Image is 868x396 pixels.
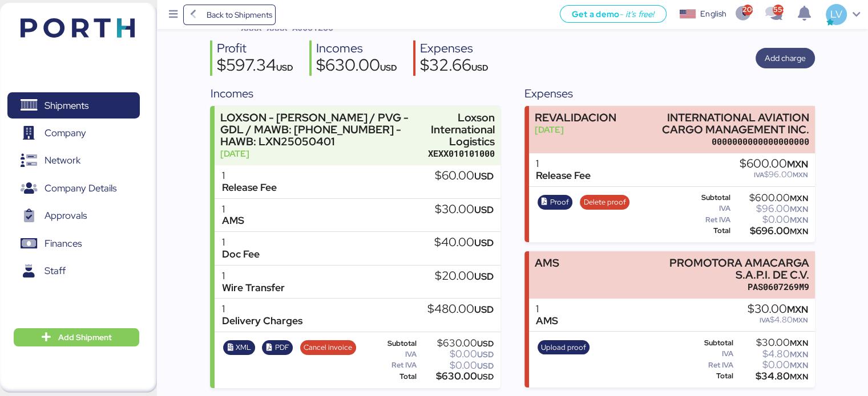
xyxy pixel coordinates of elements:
span: MXN [790,215,808,225]
div: Subtotal [370,340,417,348]
div: 1 [536,303,558,315]
div: $630.00 [419,339,494,348]
span: MXN [790,338,808,348]
span: MXN [790,371,808,382]
span: USD [474,236,494,249]
a: Company Details [7,175,140,202]
div: $30.00 [736,338,808,347]
button: Upload proof [538,340,590,355]
div: Total [370,373,417,381]
div: XEXX010101000 [428,148,495,160]
span: IVA [760,316,770,325]
div: 1 [221,270,284,282]
div: Subtotal [685,339,734,347]
a: Shipments [7,92,140,119]
div: Ret IVA [685,361,734,369]
span: Company Details [45,180,116,197]
div: [DATE] [220,148,423,160]
div: $0.00 [419,350,494,358]
button: Proof [538,195,573,210]
div: Release Fee [536,170,591,182]
span: IVA [754,170,764,179]
span: MXN [790,193,808,203]
div: $40.00 [434,236,494,249]
div: INTERNATIONAL AVIATION CARGO MANAGEMENT INC. [644,112,809,136]
div: Subtotal [685,194,730,202]
span: Add charge [765,51,806,65]
button: XML [223,340,255,355]
div: $480.00 [427,303,494,316]
div: AMS [221,215,244,227]
div: PROMOTORA AMACARGA S.A.P.I. DE C.V. [644,257,809,281]
div: Expenses [420,40,488,57]
div: Total [685,227,730,235]
div: 1 [221,236,259,248]
div: $96.00 [740,170,808,179]
span: MXN [787,303,808,316]
span: MXN [793,316,808,325]
span: LV [830,7,842,22]
div: $32.66 [420,57,488,76]
span: MXN [790,349,808,360]
div: [DATE] [535,124,616,136]
button: Add charge [756,48,815,68]
div: $696.00 [733,227,808,235]
span: Cancel invoice [304,341,352,354]
span: USD [474,203,494,216]
span: MXN [790,360,808,370]
div: $600.00 [740,158,808,170]
span: USD [474,270,494,283]
div: $20.00 [435,270,494,283]
span: USD [477,371,494,382]
div: IVA [685,350,734,358]
div: $597.34 [217,57,293,76]
span: Company [45,125,86,141]
div: $30.00 [748,303,808,316]
div: Doc Fee [221,248,259,260]
span: Upload proof [541,341,586,354]
div: REVALIDACION [535,112,616,124]
div: $60.00 [435,170,494,182]
div: English [700,8,726,20]
a: Staff [7,258,140,284]
span: MXN [787,158,808,170]
div: $630.00 [316,57,397,76]
div: Release Fee [221,182,276,194]
div: $34.80 [736,372,808,381]
div: $96.00 [733,205,808,213]
span: USD [474,303,494,316]
span: Delete proof [584,196,626,209]
span: Shipments [45,97,88,114]
span: USD [471,62,488,73]
button: PDF [262,340,293,355]
div: $30.00 [435,203,494,216]
div: $0.00 [419,361,494,370]
div: AMS [536,315,558,327]
div: Loxson International Logistics [428,112,495,148]
a: Approvals [7,203,140,229]
span: MXN [793,170,808,179]
span: USD [380,62,397,73]
span: MXN [790,226,808,236]
div: IVA [685,205,730,213]
div: 1 [221,203,244,215]
span: USD [477,349,494,360]
a: Back to Shipments [183,5,276,25]
a: Network [7,148,140,174]
div: $630.00 [419,372,494,381]
span: PDF [275,341,289,354]
div: Delivery Charges [221,315,302,327]
span: USD [477,361,494,371]
div: Wire Transfer [221,282,284,294]
span: Proof [550,196,569,209]
div: 1 [221,170,276,182]
a: Company [7,120,140,146]
button: Add Shipment [14,328,139,346]
div: Incomes [210,85,500,102]
div: 1 [221,303,302,315]
button: Menu [164,5,183,25]
span: XML [236,341,251,354]
span: USD [474,170,494,182]
span: USD [276,62,293,73]
div: Expenses [524,85,814,102]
